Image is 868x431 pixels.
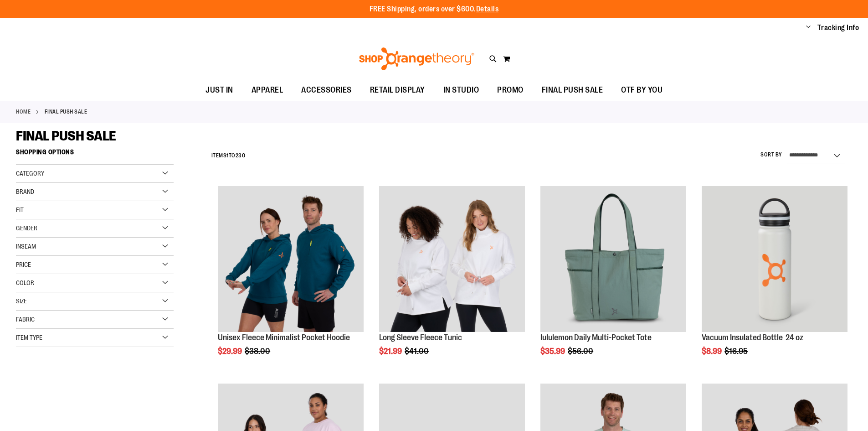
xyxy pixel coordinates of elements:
a: Vacuum Insulated Bottle 24 oz [702,186,847,333]
span: Brand [16,188,34,195]
div: product [536,182,691,379]
span: Fabric [16,316,35,323]
span: 1 [226,152,229,159]
a: Tracking Info [817,23,859,33]
div: product [213,182,368,379]
label: Sort By [760,151,782,159]
strong: Shopping Options [16,144,174,165]
span: $38.00 [245,347,272,356]
span: 230 [236,152,246,159]
a: Unisex Fleece Minimalist Pocket Hoodie [218,186,364,333]
span: $29.99 [218,347,243,356]
button: Account menu [806,23,811,32]
a: Long Sleeve Fleece Tunic [379,333,462,342]
img: Unisex Fleece Minimalist Pocket Hoodie [218,186,364,332]
span: APPAREL [252,80,283,100]
a: lululemon Daily Multi-Pocket Tote [540,333,652,342]
span: Category [16,170,44,177]
img: Vacuum Insulated Bottle 24 oz [702,186,847,332]
a: lululemon Daily Multi-Pocket Tote [540,186,686,333]
span: RETAIL DISPLAY [370,80,425,100]
span: $41.00 [405,347,430,356]
span: Fit [16,206,24,213]
span: Price [16,261,31,268]
img: lululemon Daily Multi-Pocket Tote [540,186,686,332]
span: $16.95 [724,347,749,356]
h2: Items to [211,149,246,163]
span: $8.99 [702,347,723,356]
span: OTF BY YOU [621,80,663,100]
span: Item Type [16,334,42,341]
span: IN STUDIO [443,80,479,100]
span: Color [16,279,34,286]
img: Shop Orangetheory [358,47,476,70]
div: product [697,182,852,379]
a: Product image for Fleece Long Sleeve [379,186,525,333]
span: Gender [16,224,37,232]
a: Vacuum Insulated Bottle 24 oz [702,333,803,342]
span: FINAL PUSH SALE [542,80,603,100]
span: ACCESSORIES [301,80,352,100]
span: JUST IN [205,80,233,100]
p: FREE Shipping, orders over $600. [370,4,499,15]
a: Details [476,5,499,13]
img: Product image for Fleece Long Sleeve [379,186,525,332]
span: $21.99 [379,347,403,356]
a: Home [16,108,31,116]
strong: FINAL PUSH SALE [45,108,87,116]
a: Unisex Fleece Minimalist Pocket Hoodie [218,333,350,342]
div: product [375,182,529,379]
span: FINAL PUSH SALE [16,128,116,144]
span: $35.99 [540,347,566,356]
span: Inseam [16,243,36,250]
span: Size [16,297,27,305]
span: PROMO [497,80,524,100]
span: $56.00 [568,347,595,356]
